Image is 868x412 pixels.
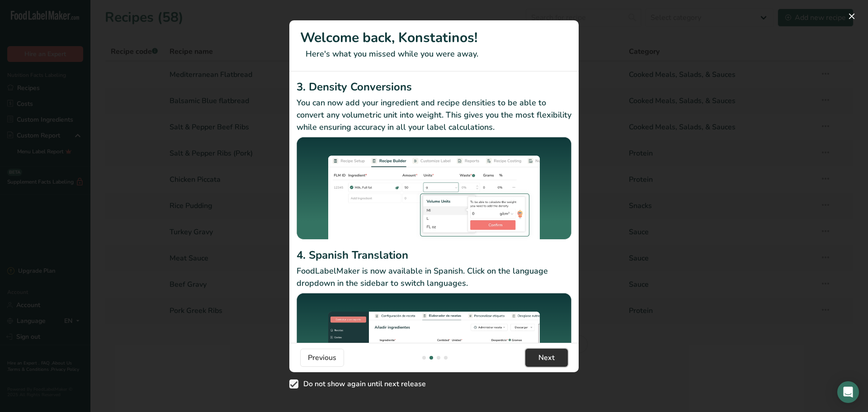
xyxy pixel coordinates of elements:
h2: 3. Density Conversions [297,79,571,95]
button: Next [525,349,568,367]
img: Density Conversions [297,137,571,244]
span: Previous [308,352,336,363]
img: Spanish Translation [297,293,571,396]
h2: 4. Spanish Translation [297,247,571,263]
span: Do not show again until next release [298,379,426,388]
p: FoodLabelMaker is now available in Spanish. Click on the language dropdown in the sidebar to swit... [297,265,571,289]
p: Here's what you missed while you were away. [300,48,568,60]
div: Open Intercom Messenger [837,381,859,403]
h1: Welcome back, Konstatinos! [300,28,568,48]
button: Previous [300,349,344,367]
span: Next [538,352,555,363]
p: You can now add your ingredient and recipe densities to be able to convert any volumetric unit in... [297,97,571,133]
